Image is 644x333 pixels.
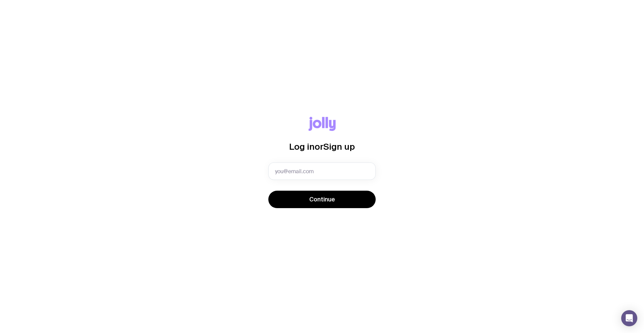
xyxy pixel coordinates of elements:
div: Open Intercom Messenger [621,310,637,326]
input: you@email.com [268,162,376,180]
span: Log in [289,142,315,151]
button: Continue [268,191,376,208]
span: or [315,142,323,151]
span: Continue [309,195,335,203]
span: Sign up [323,142,355,151]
